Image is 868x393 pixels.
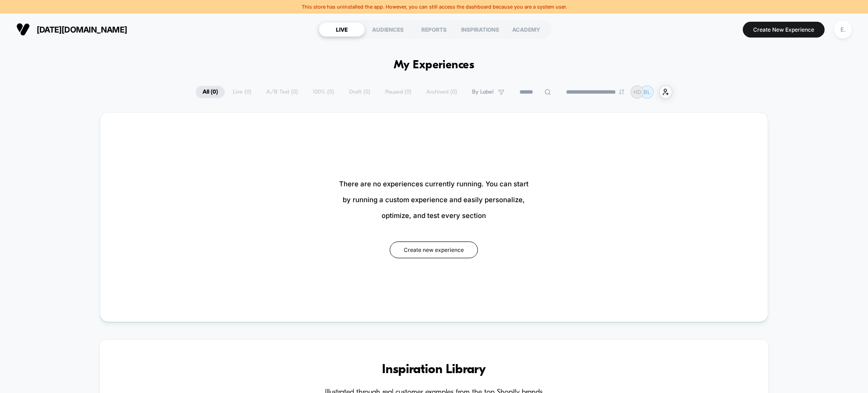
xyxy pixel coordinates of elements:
p: BL [644,89,651,95]
span: There are no experiences currently running. You can start by running a custom experience and easi... [339,176,528,223]
div: INSPIRATIONS [457,22,503,37]
button: Create New Experience [743,22,825,38]
p: HD [633,89,642,95]
button: Create new experience [390,241,478,258]
div: LIVE [319,22,365,37]
div: REPORTS [411,22,457,37]
span: [DATE][DOMAIN_NAME] [37,25,127,34]
span: By Label [472,89,494,95]
div: ACADEMY [503,22,549,37]
h1: My Experiences [394,59,475,72]
span: All ( 0 ) [196,86,225,98]
button: [DATE][DOMAIN_NAME] [14,22,130,37]
div: AUDIENCES [365,22,411,37]
img: end [619,89,624,95]
img: Visually logo [16,23,30,36]
div: E. [834,21,852,38]
h3: Inspiration Library [127,363,741,377]
button: E. [831,20,854,39]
